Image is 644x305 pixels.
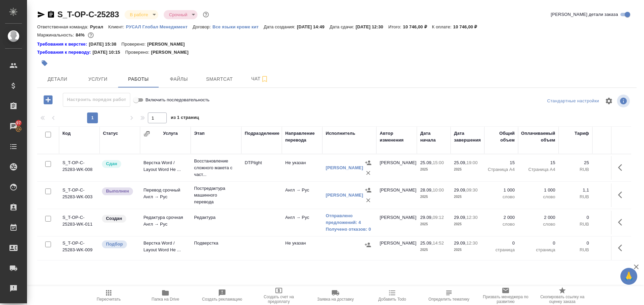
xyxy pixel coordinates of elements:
button: Удалить [363,168,373,178]
p: 10:00 [433,187,444,193]
a: Требования к переводу: [37,49,92,56]
td: Редактура срочная Англ → Рус [140,211,191,234]
p: 2025 [454,247,481,253]
p: Договор: [193,24,213,29]
p: 0 [562,214,589,221]
span: [PERSON_NAME] детали заказа [551,11,618,18]
td: Верстка Word / Layout Word Не ... [140,236,191,260]
p: 10 746,00 ₽ [403,24,432,29]
div: Статус [103,130,118,137]
p: 25.09, [420,160,433,165]
p: 14:52 [433,240,444,246]
button: Скопировать ссылку для ЯМессенджера [37,10,45,19]
span: 97 [12,120,25,126]
td: S_T-OP-C-25283-WK-011 [59,211,100,234]
p: [DATE] 15:38 [89,41,122,48]
div: Тариф [574,130,589,137]
p: [DATE] 10:15 [92,49,125,56]
p: 25.09, [420,240,433,246]
p: страница [488,247,515,253]
p: 29.09, [420,215,433,220]
a: [PERSON_NAME] [326,193,363,198]
p: 28.09, [420,187,433,193]
td: [PERSON_NAME] [376,183,417,207]
p: Проверено: [122,41,147,48]
p: 2025 [420,166,447,173]
span: 🙏 [623,269,635,283]
p: 09:30 [466,187,478,193]
p: слово [521,194,555,200]
span: Услуги [82,75,114,83]
div: Подразделение [245,130,279,137]
button: 1475.00 RUB; [86,31,95,40]
td: S_T-OP-C-25283-WK-009 [59,236,100,260]
span: Настроить таблицу [601,93,617,109]
button: Удалить [363,195,373,205]
p: RUB [562,247,589,253]
button: Скопировать ссылку [47,10,55,19]
a: Получено отказов: 0 [326,226,373,233]
p: Восстановление сложного макета с част... [194,158,238,178]
p: 2025 [420,194,447,200]
button: Призвать менеджера по развитию [477,286,534,305]
div: Дата завершения [454,130,481,144]
p: 1 000 [488,187,515,194]
div: Нажми, чтобы открыть папку с инструкцией [37,49,92,56]
div: Общий объем [488,130,515,144]
p: слово [488,194,515,200]
p: 29.09, [454,240,466,246]
p: Итого: [388,24,403,29]
p: 1 100 [596,187,626,194]
p: RUB [596,247,626,253]
p: 1,1 [562,187,589,194]
p: Сдан [106,160,117,167]
td: Перевод срочный Англ → Рус [140,183,191,207]
p: Маржинальность: [37,32,76,37]
td: [PERSON_NAME] [376,236,417,260]
p: 1 000 [521,187,555,194]
span: Создать счет на предоплату [254,295,303,304]
a: [PERSON_NAME] [326,165,363,170]
p: РУСАЛ Глобал Менеджмент [126,24,193,29]
td: [PERSON_NAME] [376,156,417,180]
div: Исполнитель завершил работу [101,187,137,196]
p: [DATE] 12:30 [356,24,388,29]
div: Заказ еще не согласован с клиентом, искать исполнителей рано [101,214,137,223]
p: 0 [488,240,515,247]
button: Здесь прячутся важные кнопки [614,159,630,176]
p: 25 [562,159,589,166]
p: Ответственная команда: [37,24,90,29]
td: DTPlight [241,156,282,180]
div: Направление перевода [285,130,319,144]
p: Дата создания: [264,24,297,29]
span: из 1 страниц [171,113,199,123]
td: [PERSON_NAME] [376,211,417,234]
p: 29.09, [454,215,466,220]
button: Чтобы определение сработало, загрузи исходные файлы на странице "файлы" и привяжи проект в SmartCat [421,286,477,305]
p: 0 [596,214,626,221]
p: слово [488,221,515,228]
span: Скопировать ссылку на оценку заказа [538,295,587,304]
div: Можно подбирать исполнителей [101,240,137,249]
p: 25.09, [454,160,466,165]
div: Нажми, чтобы открыть папку с инструкцией [37,41,89,48]
p: 2 000 [488,214,515,221]
p: 2025 [420,247,447,253]
div: В работе [164,10,197,19]
span: Файлы [163,75,195,83]
div: Оплачиваемый объем [521,130,555,144]
button: Здесь прячутся важные кнопки [614,187,630,203]
p: 84% [76,32,86,37]
p: Страница А4 [521,166,555,173]
p: 0 [562,240,589,247]
button: В работе [128,12,150,18]
span: Включить последовательность [145,97,210,103]
div: Исполнитель [326,130,355,137]
div: Менеджер проверил работу исполнителя, передает ее на следующий этап [101,159,137,169]
span: Призвать менеджера по развитию [481,295,530,304]
button: Сгруппировать [143,130,150,137]
td: Верстка Word / Layout Word Не ... [140,156,191,180]
p: К оплате: [432,24,453,29]
p: RUB [562,166,589,173]
p: 15 [521,159,555,166]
